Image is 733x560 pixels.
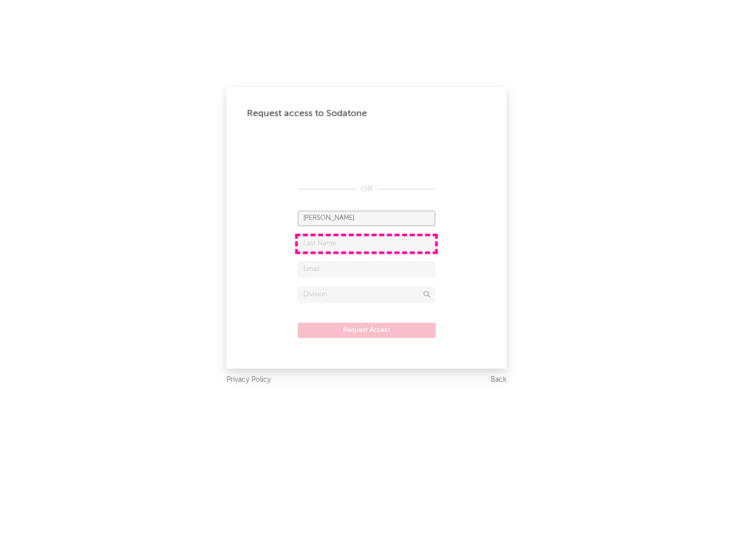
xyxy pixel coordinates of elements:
input: Division [298,287,435,302]
a: Back [491,374,506,386]
input: Last Name [298,236,435,251]
input: First Name [298,211,435,226]
input: Email [298,262,435,277]
button: Request Access [298,323,436,338]
div: OR [298,183,435,195]
a: Privacy Policy [227,374,271,386]
div: Request access to Sodatone [247,107,486,120]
